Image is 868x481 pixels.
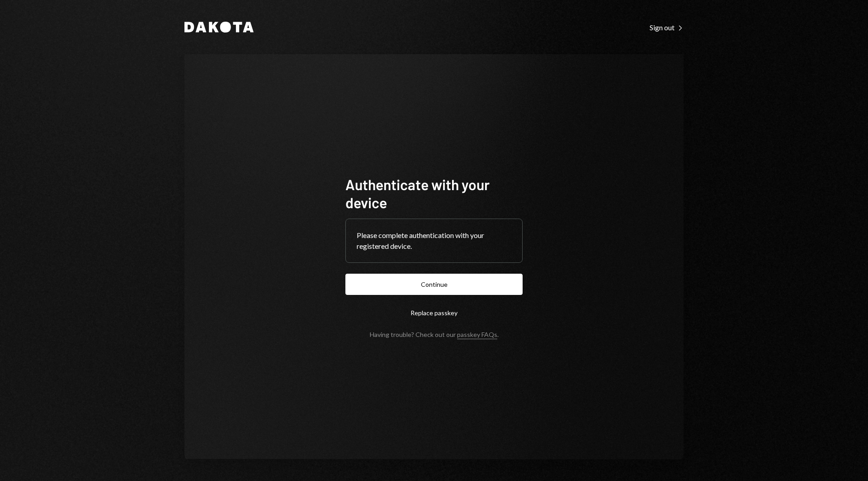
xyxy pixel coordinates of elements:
a: Sign out [650,22,684,32]
button: Continue [345,274,523,295]
div: Please complete authentication with your registered device. [357,230,511,252]
button: Replace passkey [345,302,523,323]
h1: Authenticate with your device [345,175,523,211]
div: Having trouble? Check out our . [370,331,499,338]
a: passkey FAQs [457,331,497,339]
div: Sign out [650,23,684,32]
